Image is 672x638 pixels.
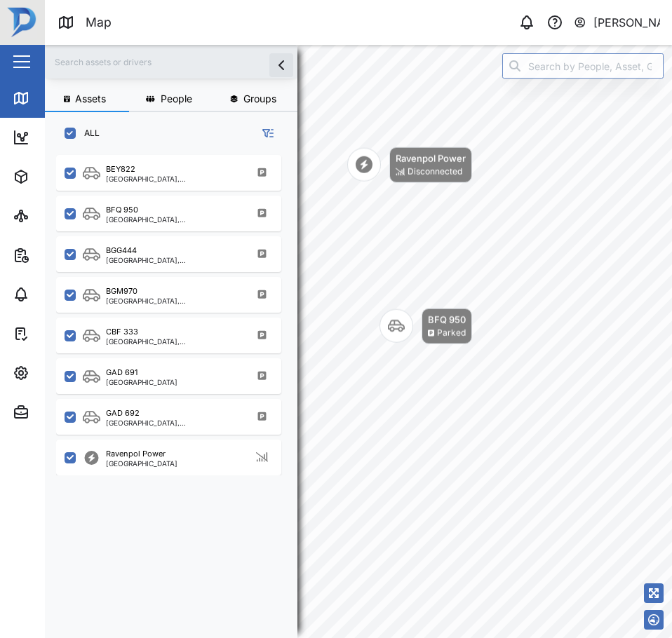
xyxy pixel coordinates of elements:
div: Map marker [379,308,472,344]
div: [GEOGRAPHIC_DATA], [GEOGRAPHIC_DATA] [106,338,240,345]
div: Dashboard [36,130,100,145]
div: Sites [36,208,70,224]
div: Admin [36,405,78,420]
div: Map [86,13,112,32]
div: [GEOGRAPHIC_DATA], [GEOGRAPHIC_DATA] [106,216,240,223]
div: BFQ 950 [428,313,466,327]
div: Settings [36,365,86,381]
div: BFQ 950 [106,204,138,216]
input: Search by People, Asset, Geozone or Place [502,53,664,79]
div: [GEOGRAPHIC_DATA], [GEOGRAPHIC_DATA] [106,419,240,426]
div: Map marker [347,147,472,183]
div: Tasks [36,326,75,341]
div: GAD 692 [106,407,140,419]
div: [PERSON_NAME] [593,14,661,32]
div: [GEOGRAPHIC_DATA] [106,460,177,467]
span: Assets [75,94,106,104]
button: [PERSON_NAME] [573,13,661,32]
div: BGG444 [106,245,137,257]
div: Map [36,90,68,106]
div: grid [56,150,297,627]
span: Groups [243,94,276,104]
span: People [161,94,192,104]
div: Assets [36,169,80,184]
label: ALL [76,128,100,139]
div: [GEOGRAPHIC_DATA], [GEOGRAPHIC_DATA] [106,175,240,182]
div: Alarms [36,287,80,302]
div: Reports [36,247,84,263]
div: Disconnected [408,165,462,179]
div: Ravenpol Power [106,448,166,460]
input: Search assets or drivers [53,51,289,72]
canvas: Map [45,45,672,638]
div: [GEOGRAPHIC_DATA], [GEOGRAPHIC_DATA] [106,297,240,304]
div: GAD 691 [106,367,137,379]
div: [GEOGRAPHIC_DATA] [106,379,177,386]
div: BGM970 [106,285,137,297]
div: Ravenpol Power [396,151,466,165]
div: Parked [437,327,466,340]
div: BEY822 [106,163,135,175]
img: Main Logo [7,7,38,38]
div: CBF 333 [106,326,138,338]
div: [GEOGRAPHIC_DATA], [GEOGRAPHIC_DATA] [106,257,240,264]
